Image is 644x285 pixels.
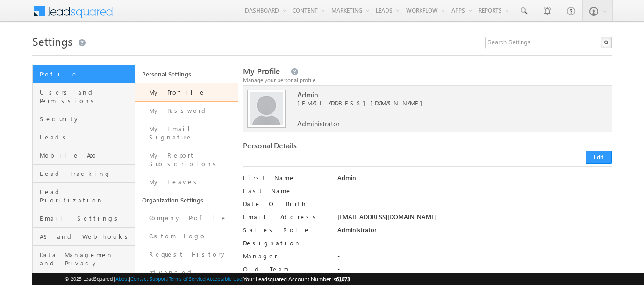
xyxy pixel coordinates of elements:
span: Leads [40,133,132,141]
label: Manager [243,252,328,260]
label: Date Of Birth [243,200,328,208]
span: Lead Prioritization [40,188,132,204]
div: Administrator [337,226,612,239]
a: API and Webhooks [33,228,135,246]
a: Security [33,110,135,128]
span: Settings [32,34,72,49]
span: Administrator [297,119,340,128]
a: My Leaves [135,173,237,191]
span: My Profile [243,66,280,76]
span: Admin [297,90,593,99]
input: Search Settings [485,37,612,48]
a: About [115,276,129,282]
a: My Report Subscriptions [135,146,237,173]
span: Security [40,115,132,123]
span: Users and Permissions [40,88,132,105]
a: Email Settings [33,209,135,228]
span: Data Management and Privacy [40,250,132,267]
div: [EMAIL_ADDRESS][DOMAIN_NAME] [337,213,612,226]
label: Designation [243,239,328,247]
span: Your Leadsquared Account Number is [243,276,350,283]
label: Last Name [243,187,328,195]
a: Leads [33,128,135,146]
div: Manage your personal profile [243,76,612,84]
a: My Password [135,102,237,120]
a: Personal Settings [135,65,237,83]
div: - [337,265,612,278]
a: Custom Logo [135,227,237,245]
div: - [337,187,612,200]
a: Profile [33,65,135,83]
span: Email Settings [40,214,132,222]
span: © 2025 LeadSquared | | | | | [64,275,350,284]
label: Old Team [243,265,328,273]
label: Sales Role [243,226,328,234]
a: Users and Permissions [33,83,135,110]
a: Mobile App [33,146,135,165]
a: Terms of Service [169,276,205,282]
a: Company Profile [135,209,237,227]
span: [EMAIL_ADDRESS][DOMAIN_NAME] [297,99,593,107]
a: Lead Prioritization [33,183,135,209]
div: Personal Details [243,141,423,154]
span: Profile [40,70,132,78]
div: - [337,239,612,252]
a: My Profile [135,83,237,102]
a: Acceptable Use [207,276,242,282]
span: 61073 [336,276,350,283]
button: Edit [586,151,612,164]
label: First Name [243,174,328,182]
span: Lead Tracking [40,169,132,178]
div: - [337,252,612,265]
span: API and Webhooks [40,232,132,241]
a: Organization Settings [135,191,237,209]
span: Mobile App [40,151,132,160]
a: Lead Tracking [33,165,135,183]
a: My Email Signature [135,120,237,146]
div: Admin [337,174,612,187]
a: Data Management and Privacy [33,246,135,272]
a: Request History [135,245,237,264]
a: Contact Support [130,276,167,282]
label: Email Address [243,213,328,221]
